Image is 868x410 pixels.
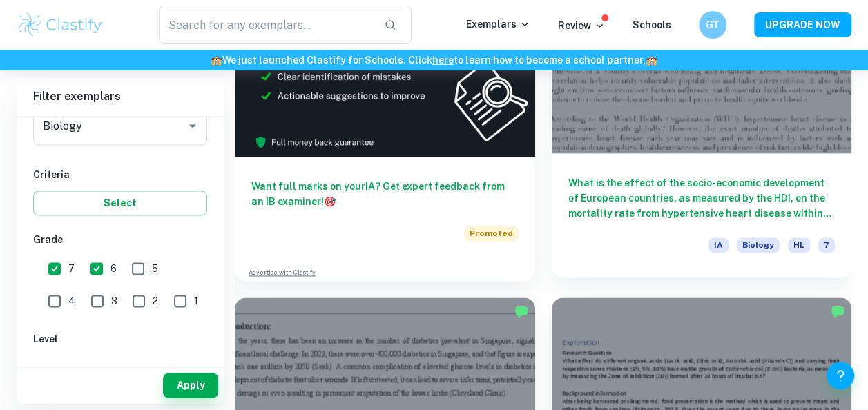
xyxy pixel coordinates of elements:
[646,55,657,66] span: 🏫
[699,11,726,39] button: GT
[159,6,374,44] input: Search for any exemplars...
[110,261,117,276] span: 6
[249,268,316,277] a: Advertise with Clastify
[251,179,519,209] h6: Want full marks on your IA ? Get expert feedback from an IB examiner!
[737,237,780,253] span: Biology
[558,18,605,33] p: Review
[754,12,851,37] button: UPGRADE NOW
[464,226,519,241] span: Promoted
[68,261,75,276] span: 7
[163,373,218,398] button: Apply
[788,237,810,253] span: HL
[183,116,202,135] button: Open
[33,191,207,215] button: Select
[3,52,865,68] h6: We just launched Clastify for Schools. Click to learn how to become a school partner.
[17,77,224,116] h6: Filter exemplars
[68,293,75,309] span: 4
[568,175,836,221] h6: What is the effect of the socio-economic development of European countries, as measured by the HD...
[633,19,671,30] a: Schools
[514,304,528,318] img: Marked
[432,55,454,66] a: here
[33,331,207,346] h6: Level
[153,293,158,309] span: 2
[33,167,207,182] h6: Criteria
[152,261,158,276] span: 5
[111,293,117,309] span: 3
[705,17,721,32] h6: GT
[194,293,198,309] span: 1
[818,237,835,253] span: 7
[708,237,729,253] span: IA
[827,362,854,389] button: Help and Feedback
[33,232,207,247] h6: Grade
[211,55,222,66] span: 🏫
[831,304,845,318] img: Marked
[466,17,530,32] p: Exemplars
[324,196,336,207] span: 🎯
[17,11,104,39] img: Clastify logo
